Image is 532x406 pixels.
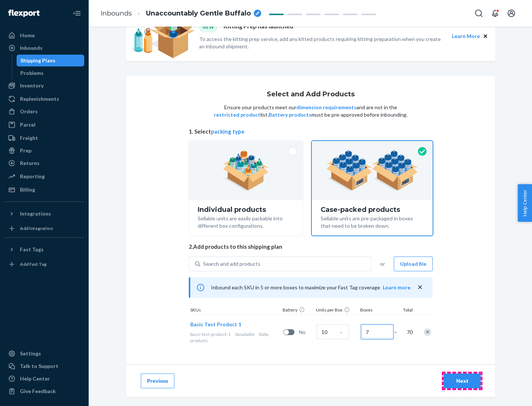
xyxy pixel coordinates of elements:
[20,225,53,231] div: Add Integration
[4,145,84,156] a: Prep
[189,277,433,298] div: Inbound each SKU in 5 or more boxes to maximize your Fast Tag coverage
[450,377,474,385] div: Next
[269,111,311,118] button: Battery products
[189,128,433,135] span: 1. Select
[198,206,294,213] div: Individual products
[20,362,58,370] div: Talk to Support
[20,108,38,115] div: Orders
[190,321,241,327] span: Basic Test Product 1
[4,348,84,359] a: Settings
[20,350,41,357] div: Settings
[20,95,59,103] div: Replenishments
[326,150,418,191] img: case-pack.59cecea509d18c883b923b81aeac6d0b.png
[213,104,408,118] p: Ensure your products meet our and are not in the list. must be pre-approved before inbounding.
[321,213,424,230] div: Sellable units are pre-packaged in boxes that need to be broken down.
[20,121,35,128] div: Parcel
[405,328,413,336] span: 70
[4,42,84,54] a: Inbounds
[4,373,84,385] a: Help Center
[314,307,359,314] div: Units per Box
[214,111,260,118] button: restricted product
[4,30,84,41] a: Home
[223,150,269,191] img: individual-pack.facf35554cb0f1810c75b2bd6df2d64e.png
[20,186,35,193] div: Billing
[20,375,50,382] div: Help Center
[488,6,502,21] button: Open notifications
[321,206,424,213] div: Case-packed products
[199,22,218,32] div: NEW
[189,307,281,314] div: SKUs
[69,6,84,21] button: Close Navigation
[17,55,85,66] a: Shipping Plans
[444,374,481,388] button: Next
[504,6,519,21] button: Open account menu
[4,132,84,144] a: Freight
[100,9,132,17] a: Inbounds
[190,331,280,344] div: Baby products
[20,134,38,142] div: Freight
[199,35,445,50] p: To access the kitting prep service, add any kitted products requiring kitting preparation when yo...
[17,67,85,79] a: Problems
[20,32,35,39] div: Home
[4,80,84,92] a: Inventory
[281,307,314,314] div: Battery
[518,184,532,222] button: Help Center
[4,93,84,105] a: Replenishments
[4,171,84,182] a: Reporting
[8,10,40,17] img: Flexport logo
[4,223,84,234] a: Add Integration
[20,246,44,253] div: Fast Tags
[4,385,84,397] button: Give Feedback
[190,331,231,337] span: basic-test-product-1
[4,184,84,196] a: Billing
[20,69,44,77] div: Problems
[20,147,31,154] div: Prep
[211,128,245,135] button: packing type
[190,321,241,328] button: Basic Test Product 1
[141,374,174,388] button: Previous
[299,328,314,336] span: No
[383,284,410,291] button: Learn more
[4,157,84,169] a: Returns
[4,244,84,255] button: Fast Tags
[4,360,84,372] a: Talk to Support
[198,213,294,230] div: Sellable units are easily packable into different box configurations.
[4,106,84,117] a: Orders
[20,159,40,167] div: Returns
[146,9,251,18] span: Unaccountably Gentle Buffalo
[20,210,51,217] div: Integrations
[235,331,255,337] span: 0 available
[20,261,47,267] div: Add Fast Tag
[361,324,393,339] input: Number of boxes
[380,260,385,268] span: or
[95,3,267,24] ol: breadcrumbs
[416,283,424,291] button: close
[394,257,433,271] button: Upload file
[20,173,45,180] div: Reporting
[394,328,402,336] span: =
[20,82,44,89] div: Inventory
[396,307,414,314] div: Total
[267,91,355,98] h1: Select and Add Products
[481,32,490,40] button: Close
[4,208,84,220] button: Integrations
[20,57,55,64] div: Shipping Plans
[20,44,42,52] div: Inbounds
[20,388,56,395] div: Give Feedback
[359,307,396,314] div: Boxes
[189,243,433,251] span: 2. Add products to this shipping plan
[224,22,293,32] p: Kitting Prep has launched
[424,328,431,336] div: Remove Item
[4,258,84,270] a: Add Fast Tag
[4,119,84,131] a: Parcel
[296,104,357,111] button: dimension requirements
[317,324,349,339] input: Case Quantity
[471,6,486,21] button: Open Search Box
[203,260,260,268] div: Search and add products
[452,32,480,40] button: Learn More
